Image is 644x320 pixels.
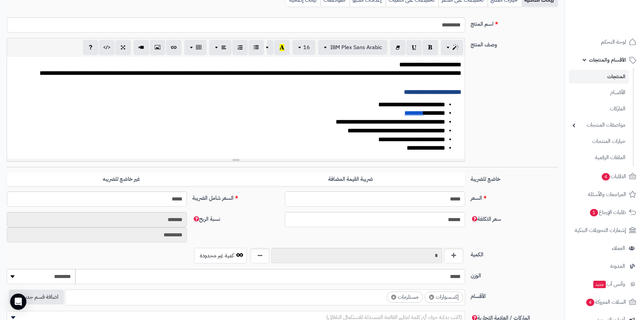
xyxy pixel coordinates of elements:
a: لوحة التحكم [569,34,640,50]
span: لوحة التحكم [601,37,626,47]
span: 1 [590,209,598,216]
span: المراجعات والأسئلة [588,190,626,199]
div: Open Intercom Messenger [10,294,26,310]
span: × [391,295,396,300]
button: اضافة قسم جديد [9,290,64,304]
a: الطلبات4 [569,168,640,185]
span: وآتس آب [593,279,625,289]
a: إشعارات التحويلات البنكية [569,222,640,238]
span: السلات المتروكة [586,297,626,307]
button: IBM Plex Sans Arabic [318,40,387,55]
a: المدونة [569,258,640,274]
label: ضريبة القيمة المضافة [236,172,465,186]
li: مستلزمات [387,292,423,303]
span: المدونة [610,261,625,271]
span: جديد [593,281,606,288]
span: 4 [586,299,594,306]
span: طلبات الإرجاع [589,208,626,217]
span: × [429,295,434,300]
label: الوزن [468,269,560,280]
span: IBM Plex Sans Arabic [330,43,382,51]
a: الملفات الرقمية [569,150,629,165]
label: خاضع للضريبة [468,172,560,183]
label: وصف المنتج [468,38,560,49]
span: إشعارات التحويلات البنكية [575,226,626,235]
a: خيارات المنتجات [569,134,629,149]
a: وآتس آبجديد [569,276,640,292]
span: العملاء [612,243,625,253]
a: طلبات الإرجاع1 [569,204,640,220]
button: 16 [292,40,315,55]
span: الطلبات [601,172,626,181]
span: 16 [303,43,310,51]
a: المراجعات والأسئلة [569,186,640,202]
label: الأقسام [468,290,560,300]
label: اسم المنتج [468,17,560,28]
label: السعر [468,191,560,202]
a: المنتجات [569,70,629,84]
span: نسبة الربح [192,215,220,223]
span: سعر التكلفة [471,215,501,223]
a: الأقسام [569,85,629,100]
label: الكمية [468,248,560,259]
a: الماركات [569,102,629,116]
li: إكسسوارات [425,292,463,303]
span: الأقسام والمنتجات [589,55,626,65]
label: غير خاضع للضريبه [7,172,236,186]
a: مواصفات المنتجات [569,118,629,132]
label: السعر شامل الضريبة [190,191,282,202]
a: السلات المتروكة4 [569,294,640,310]
a: العملاء [569,240,640,256]
span: 4 [602,173,610,180]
